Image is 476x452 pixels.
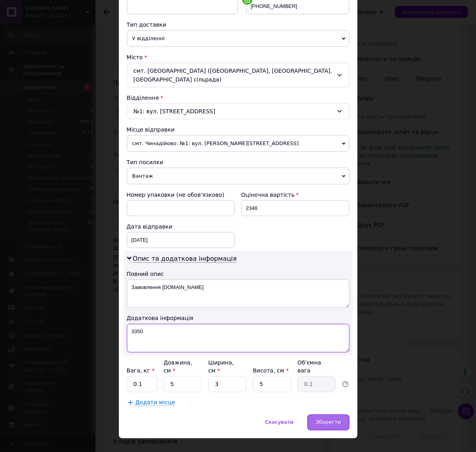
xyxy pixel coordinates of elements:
[127,103,350,119] div: №1: вул. [STREET_ADDRESS]
[127,314,350,322] div: Додаткова інформація
[127,270,350,278] div: Повний опис
[127,159,163,165] span: Тип посилки
[127,368,155,374] label: Вага, кг
[127,168,350,184] span: Вантаж
[127,135,350,152] span: смт. Чинадійово: №1: вул. [PERSON_NAME][STREET_ADDRESS]
[241,191,350,199] div: Оціночна вартість
[127,223,235,231] div: Дата відправки
[127,279,350,308] textarea: Замовлення [DOMAIN_NAME]
[133,255,237,263] span: Опис та додаткова інформація
[127,324,350,353] textarea: 3350
[127,63,350,87] div: смт. [GEOGRAPHIC_DATA] ([GEOGRAPHIC_DATA], [GEOGRAPHIC_DATA]. [GEOGRAPHIC_DATA] сільрада)
[297,359,336,375] div: Об'ємна вага
[265,419,293,425] span: Скасувати
[127,126,175,133] span: Місце відправки
[127,21,167,28] span: Тип доставки
[253,368,289,374] label: Висота, см
[208,360,234,374] label: Ширина, см
[163,360,192,374] label: Довжина, см
[127,191,235,199] div: Номер упаковки (не обов'язково)
[127,94,350,102] div: Відділення
[127,53,350,61] div: Місто
[127,30,350,47] span: У відділенні
[316,419,341,425] span: Зберегти
[136,400,175,406] span: Додати місце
